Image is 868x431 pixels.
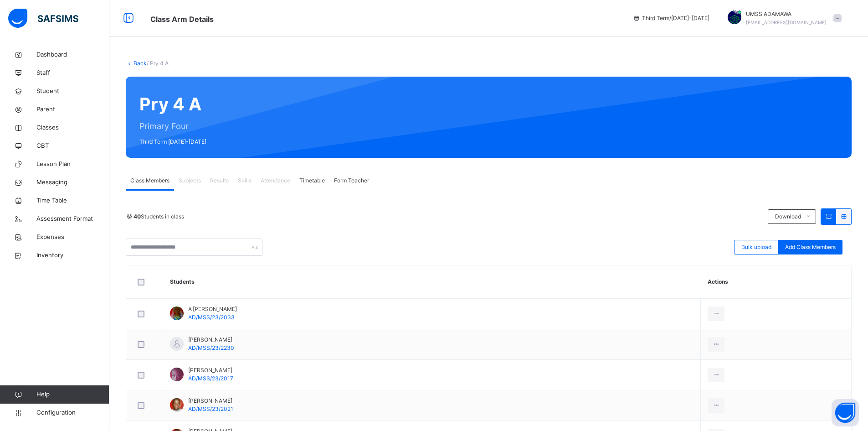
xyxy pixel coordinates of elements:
span: / Pry 4 A [147,60,169,67]
div: UMSSADAMAWA [719,10,846,26]
span: Lesson Plan [36,160,109,169]
button: Open asap [832,399,859,426]
span: Student [36,87,109,96]
a: Back [134,60,147,67]
span: AD/MSS/23/2230 [188,344,234,351]
span: Results [210,177,229,185]
span: Timetable [299,177,325,185]
img: safsims [8,9,78,28]
span: Configuration [36,408,109,417]
span: [PERSON_NAME] [188,366,233,374]
span: AD/MSS/23/2017 [188,375,233,382]
span: [PERSON_NAME] [188,336,234,344]
span: Staff [36,68,109,78]
span: Help [36,390,109,399]
span: Class Arm Details [150,15,214,24]
span: Classes [36,123,109,132]
b: 40 [134,213,141,220]
span: AD/MSS/23/2021 [188,405,233,412]
span: Students in class [134,213,184,221]
span: Messaging [36,178,109,187]
th: Students [163,265,701,299]
span: Parent [36,105,109,114]
span: AD/MSS/23/2033 [188,314,235,321]
span: Class Members [130,177,169,185]
span: Dashboard [36,50,109,59]
span: Expenses [36,233,109,242]
span: Assessment Format [36,214,109,223]
span: [PERSON_NAME] [188,397,233,405]
span: session/term information [633,14,709,22]
th: Actions [701,265,851,299]
span: Attendance [261,177,290,185]
span: Inventory [36,251,109,260]
span: CBT [36,141,109,151]
span: [EMAIL_ADDRESS][DOMAIN_NAME] [746,20,827,25]
span: Form Teacher [334,177,369,185]
span: Time Table [36,196,109,205]
span: UMSS ADAMAWA [746,10,827,18]
span: Subjects [179,177,201,185]
span: Add Class Members [785,243,836,251]
span: Bulk upload [741,243,771,251]
span: Download [775,213,801,221]
span: A'[PERSON_NAME] [188,305,237,313]
span: Skills [238,177,252,185]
